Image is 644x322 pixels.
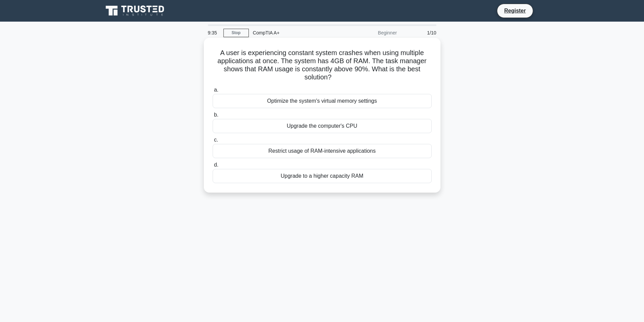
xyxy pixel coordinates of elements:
span: c. [214,137,218,143]
div: Beginner [342,26,401,40]
a: Stop [223,29,249,37]
a: Register [500,6,530,15]
span: a. [214,87,218,93]
div: 9:35 [204,26,223,40]
div: Upgrade the computer's CPU [213,119,432,133]
div: Optimize the system's virtual memory settings [213,94,432,108]
div: Restrict usage of RAM-intensive applications [213,144,432,158]
span: b. [214,112,218,118]
div: Upgrade to a higher capacity RAM [213,169,432,183]
div: CompTIA A+ [249,26,342,40]
h5: A user is experiencing constant system crashes when using multiple applications at once. The syst... [212,49,432,82]
span: d. [214,162,218,168]
div: 1/10 [401,26,440,40]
